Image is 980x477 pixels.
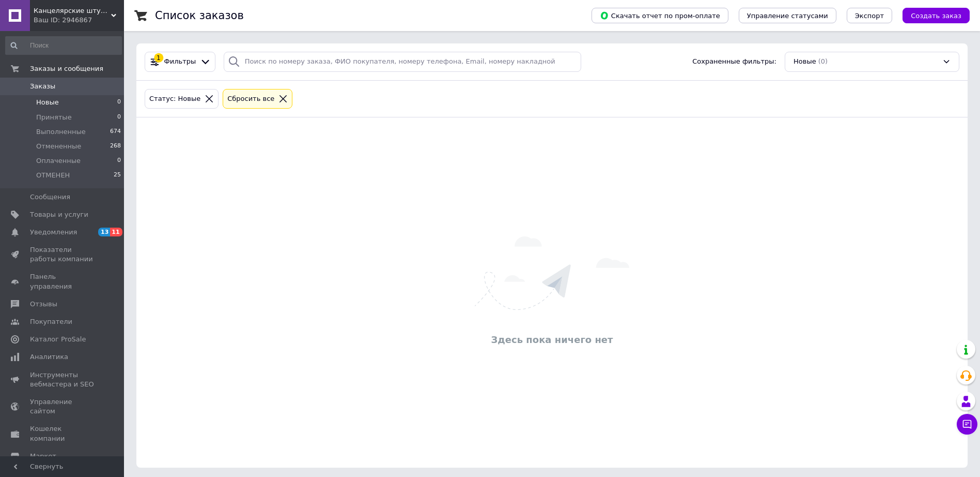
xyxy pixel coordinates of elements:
span: Каталог ProSale [30,335,86,344]
span: Покупатели [30,317,72,326]
span: Кошелек компании [30,424,96,443]
span: Отзывы [30,300,57,309]
span: Маркет [30,452,56,461]
span: Сообщения [30,192,70,202]
span: Выполненные [36,127,86,137]
span: Заказы [30,82,55,91]
span: Товары и услуги [30,210,88,219]
button: Чат с покупателем [957,414,977,435]
span: Управление сайтом [30,397,96,416]
h1: Список заказов [155,9,244,22]
span: ОТМЕНЕН [36,171,70,180]
span: Канцелярские штучки [34,6,111,16]
button: Управление статусами [739,8,836,23]
span: Управление статусами [747,12,828,20]
button: Экспорт [847,8,892,23]
div: Ваш ID: 2946867 [34,16,124,25]
button: Скачать отчет по пром-оплате [592,8,728,23]
button: Создать заказ [903,8,970,23]
input: Поиск [5,36,122,55]
span: Фильтры [164,57,196,67]
span: Новые [36,98,59,107]
span: Инструменты вебмастера и SEO [30,370,96,389]
span: Экспорт [855,12,884,20]
span: 674 [110,127,121,137]
span: Уведомления [30,228,77,237]
span: Новые [794,57,816,67]
input: Поиск по номеру заказа, ФИО покупателя, номеру телефона, Email, номеру накладной [224,52,581,72]
span: Аналитика [30,352,68,362]
span: 0 [117,156,121,166]
span: 25 [114,171,121,180]
div: Здесь пока ничего нет [142,333,962,346]
span: Показатели работы компании [30,245,96,264]
span: Сохраненные фильтры: [692,57,776,67]
span: 0 [117,98,121,107]
span: 11 [110,228,122,236]
a: Создать заказ [892,11,970,19]
span: Оплаченные [36,156,81,166]
div: Сбросить все [225,94,276,105]
span: Отмененные [36,142,81,151]
span: (0) [818,57,828,65]
span: Панель управления [30,272,96,291]
span: Заказы и сообщения [30,64,103,73]
span: 268 [110,142,121,151]
span: Принятые [36,113,72,122]
span: Скачать отчет по пром-оплате [600,11,720,20]
span: 0 [117,113,121,122]
span: Создать заказ [911,12,961,20]
span: 13 [98,228,110,236]
div: Статус: Новые [147,94,203,105]
div: 1 [154,53,163,63]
